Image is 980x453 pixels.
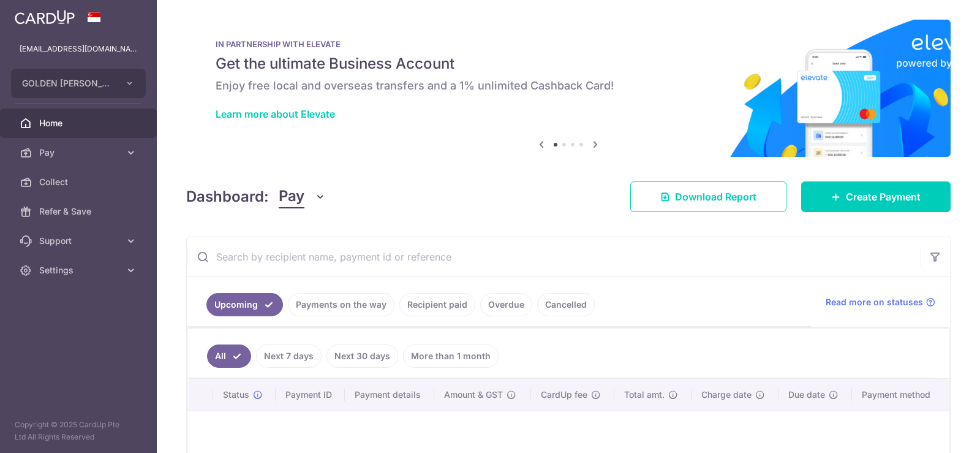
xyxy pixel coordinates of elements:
a: Create Payment [801,181,951,212]
h4: Dashboard: [186,186,269,208]
button: Pay [279,185,326,208]
span: Status [223,389,249,401]
a: Recipient paid [399,293,475,316]
p: IN PARTNERSHIP WITH ELEVATE [216,39,921,49]
h6: Enjoy free local and overseas transfers and a 1% unlimited Cashback Card! [216,78,921,93]
span: Read more on statuses [826,296,923,308]
th: Payment details [345,379,435,411]
a: Learn more about Elevate [216,108,335,120]
img: CardUp [15,10,75,25]
span: Home [39,117,120,129]
span: Download Report [675,189,756,204]
a: Cancelled [537,293,595,316]
span: Charge date [701,389,752,401]
span: Support [39,235,120,247]
button: GOLDEN [PERSON_NAME] MARKETING [11,69,146,98]
span: Due date [788,389,825,401]
span: Pay [279,185,304,208]
th: Payment method [852,379,949,411]
span: Create Payment [846,189,921,204]
a: Payments on the way [288,293,394,316]
span: Collect [39,176,120,188]
span: Amount & GST [444,389,503,401]
a: Overdue [480,293,532,316]
img: Renovation banner [186,20,951,157]
span: GOLDEN [PERSON_NAME] MARKETING [22,77,113,89]
a: Download Report [630,181,786,212]
span: CardUp fee [541,389,587,401]
span: Settings [39,264,120,276]
a: Read more on statuses [826,296,935,308]
input: Search by recipient name, payment id or reference [187,237,921,276]
a: Next 30 days [326,345,398,368]
p: [EMAIL_ADDRESS][DOMAIN_NAME] [20,43,137,55]
span: Total amt. [624,389,665,401]
span: Refer & Save [39,205,120,218]
a: More than 1 month [403,345,499,368]
th: Payment ID [276,379,345,411]
a: All [207,345,251,368]
h5: Get the ultimate Business Account [216,54,921,74]
span: Pay [39,147,120,159]
a: Upcoming [206,293,283,316]
a: Next 7 days [256,345,322,368]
